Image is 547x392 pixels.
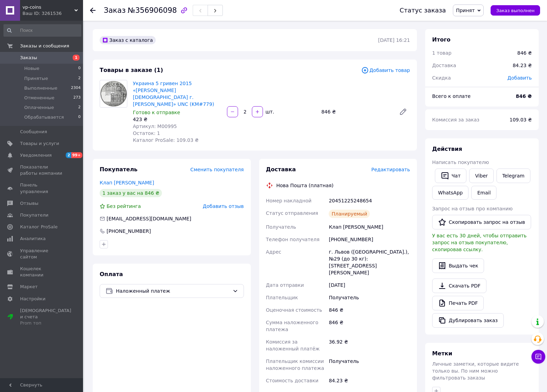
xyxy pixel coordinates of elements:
[20,164,64,176] span: Показатели работы компании
[20,320,71,326] div: Prom топ
[71,85,81,91] span: 2304
[432,279,486,293] a: Скачать PDF
[432,361,519,381] span: Личные заметки, которые видите только вы. По ним можно фильтровать заказы
[133,116,221,123] div: 423 ₴
[471,186,496,200] button: Email
[432,233,527,252] span: У вас есть 30 дней, чтобы отправить запрос на отзыв покупателю, скопировав ссылку.
[432,206,513,211] span: Запрос на отзыв про компанию
[20,224,57,230] span: Каталог ProSale
[100,36,156,44] div: Заказ с каталога
[78,65,81,72] span: 0
[371,167,410,172] span: Редактировать
[100,189,162,197] div: 1 заказ у вас на 846 ₴
[435,168,466,183] button: Чат
[327,233,411,246] div: [PHONE_NUMBER]
[100,67,163,73] span: Товары в заказе (1)
[24,75,48,82] span: Принятые
[432,75,451,81] span: Скидка
[509,58,536,73] div: 84.23 ₴
[327,316,411,336] div: 846 ₴
[71,152,83,158] span: 99+
[327,336,411,355] div: 36.92 ₴
[432,296,484,310] a: Печать PDF
[327,246,411,279] div: г. Львов ([GEOGRAPHIC_DATA].), №29 (до 30 кг): [STREET_ADDRESS][PERSON_NAME]
[66,152,71,158] span: 2
[327,221,411,233] div: Клап [PERSON_NAME]
[106,228,152,235] div: [PHONE_NUMBER]
[266,358,324,371] span: Плательщик комиссии наложенного платежа
[266,210,318,216] span: Статус отправления
[203,203,244,209] span: Добавить отзыв
[3,24,81,37] input: Поиск
[20,266,64,278] span: Кошелек компании
[456,8,475,13] span: Принят
[378,37,410,43] time: [DATE] 16:21
[116,287,230,295] span: Наложенный платеж
[100,271,123,277] span: Оплата
[133,110,180,115] span: Готово к отправке
[133,137,199,143] span: Каталог ProSale: 109.03 ₴
[90,7,95,14] div: Вернуться назад
[266,320,318,332] span: Сумма наложенного платежа
[24,95,54,101] span: Отмененные
[327,374,411,387] div: 84.23 ₴
[508,75,532,81] span: Добавить
[264,108,275,115] div: шт.
[491,5,540,16] button: Заказ выполнен
[133,81,214,107] a: Украина 5 гривен 2015 «[PERSON_NAME][DEMOGRAPHIC_DATA] г.[PERSON_NAME]» UNC (KM#779)
[24,65,39,72] span: Новые
[361,66,410,74] span: Добавить товар
[266,307,322,313] span: Оценочная стоимость
[24,85,57,91] span: Выполненные
[266,339,320,352] span: Комиссия за наложенный платёж
[73,55,80,61] span: 1
[100,166,137,173] span: Покупатель
[100,81,127,107] img: Украина 5 гривен 2015 «Успенский собор г.Владимир-Волынский» UNC (KM#779)
[432,159,489,165] span: Написать покупателю
[432,117,480,122] span: Комиссия за заказ
[517,49,532,56] div: 846 ₴
[78,104,81,111] span: 2
[432,215,531,229] button: Скопировать запрос на отзыв
[20,140,59,147] span: Товары и услуги
[432,146,462,152] span: Действия
[327,194,411,207] div: 20451225248654
[24,114,64,120] span: Обрабатывается
[20,152,52,158] span: Уведомления
[24,104,54,111] span: Оплаченные
[22,4,74,10] span: vp-coins
[20,296,45,302] span: Настройки
[327,279,411,291] div: [DATE]
[20,308,71,327] span: [DEMOGRAPHIC_DATA] и счета
[329,210,370,218] div: Планируемый
[266,249,281,255] span: Адрес
[133,130,160,136] span: Остаток: 1
[20,236,46,242] span: Аналитика
[107,216,191,221] span: [EMAIL_ADDRESS][DOMAIN_NAME]
[327,304,411,316] div: 846 ₴
[20,200,38,207] span: Отзывы
[20,248,64,260] span: Управление сайтом
[327,291,411,304] div: Получатель
[78,114,81,120] span: 0
[100,180,154,185] a: Клап [PERSON_NAME]
[469,168,493,183] a: Viber
[432,258,484,273] button: Выдать чек
[128,6,177,15] span: №356906098
[432,313,504,328] button: Дублировать заказ
[20,284,38,290] span: Маркет
[20,55,37,61] span: Заказы
[432,50,452,56] span: 1 товар
[266,282,304,288] span: Дата отправки
[266,224,296,230] span: Получатель
[107,203,141,209] span: Без рейтинга
[266,295,298,300] span: Плательщик
[266,237,320,242] span: Телефон получателя
[78,75,81,82] span: 2
[20,129,47,135] span: Сообщения
[20,212,48,218] span: Покупатели
[400,7,446,14] div: Статус заказа
[319,107,393,117] div: 846 ₴
[496,8,535,13] span: Заказ выполнен
[266,166,296,173] span: Доставка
